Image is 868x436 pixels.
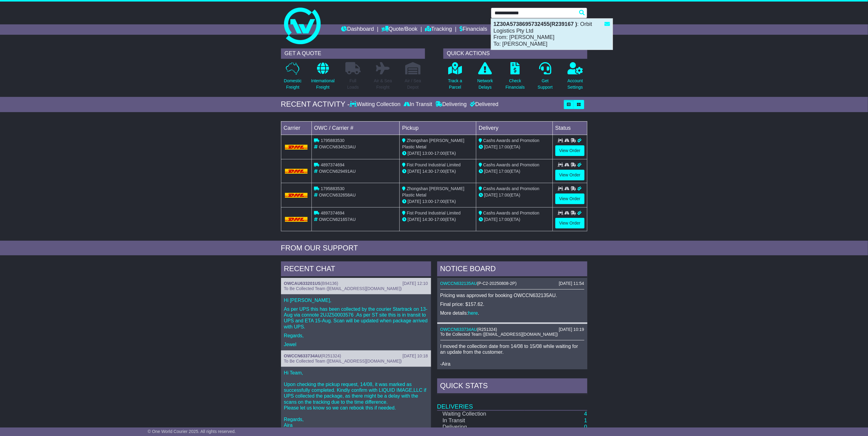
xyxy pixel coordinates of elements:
[477,78,493,90] p: Network Delays
[437,417,525,424] td: In Transit
[284,281,321,286] a: OWCAU633201US
[319,217,356,222] span: OWCCN621657AU
[483,138,539,143] span: Cashs Awards and Promotion
[555,170,585,180] a: View Order
[499,169,510,174] span: 17:00
[281,100,350,109] div: RECENT ACTIVITY -
[499,193,510,197] span: 17:00
[440,301,584,307] p: Final price: $157.62.
[483,211,539,215] span: Cashs Awards and Promotion
[281,48,425,59] div: GET A QUOTE
[505,62,525,94] a: CheckFinancials
[434,217,445,222] span: 17:00
[448,78,462,90] p: Track a Parcel
[476,121,553,135] td: Delivery
[479,168,550,175] div: (ETA)
[468,310,478,316] a: here
[537,62,553,94] a: GetSupport
[350,101,402,108] div: Waiting Collection
[345,78,361,90] p: Full Loads
[408,169,421,174] span: [DATE]
[567,62,583,94] a: AccountSettings
[555,218,585,229] a: View Order
[437,261,587,278] div: NOTICE BOARD
[584,424,587,430] a: 0
[407,162,461,167] span: Fist Pound Industrial Limited
[402,353,428,359] div: [DATE] 10:18
[284,286,402,291] span: To Be Collected Team ([EMAIL_ADDRESS][DOMAIN_NAME])
[437,378,587,395] div: Quick Stats
[284,297,428,303] p: Hi [PERSON_NAME],
[284,333,428,339] p: Regards,
[408,217,421,222] span: [DATE]
[479,144,550,150] div: (ETA)
[437,424,525,431] td: Delivering
[440,327,477,332] a: OWCCN633734AU
[553,121,587,135] td: Status
[494,21,577,27] strong: 1Z30A5738695732455(R239167 )
[311,78,335,90] p: International Freight
[402,198,474,205] div: - (ETA)
[281,244,587,253] div: FROM OUR SUPPORT
[434,151,445,156] span: 17:00
[440,327,584,332] div: ( )
[491,19,613,50] div: : Orbit Logistics Pty Ltd From: [PERSON_NAME] To: [PERSON_NAME]
[281,121,312,135] td: Carrier
[443,48,587,59] div: QUICK ACTIONS
[506,78,525,90] p: Check Financials
[402,101,434,108] div: In Transit
[321,211,344,215] span: 4897374694
[422,151,433,156] span: 13:00
[281,261,431,278] div: RECENT CHAT
[440,281,584,286] div: ( )
[319,193,356,197] span: OWCCN632658AU
[440,281,477,286] a: OWCCN632135AU
[285,217,308,222] img: DHL.png
[284,281,428,286] div: ( )
[322,353,340,358] span: R251324
[284,370,428,428] p: Hi Team, Upon checking the pickup request, 14/08, it was marked as successfully completed. Kindly...
[478,327,496,332] span: R251324
[285,145,308,150] img: DHL.png
[483,186,539,191] span: Cashs Awards and Promotion
[483,162,539,167] span: Cashs Awards and Promotion
[555,145,585,156] a: View Order
[499,144,510,149] span: 17:00
[479,216,550,223] div: (ETA)
[440,292,584,298] p: Pricing was approved for booking OWCCN632135AU.
[402,150,474,157] div: - (ETA)
[402,216,474,223] div: - (ETA)
[285,169,308,174] img: DHL.png
[408,151,421,156] span: [DATE]
[477,62,493,94] a: NetworkDelays
[437,410,525,417] td: Waiting Collection
[484,193,498,197] span: [DATE]
[402,281,428,286] div: [DATE] 12:10
[321,186,344,191] span: 1795883530
[478,281,515,286] span: P-C2-20250808-2P
[484,144,498,149] span: [DATE]
[322,281,337,286] span: B94136
[284,353,321,358] a: OWCCN633734AU
[559,327,584,332] div: [DATE] 10:19
[284,78,301,90] p: Domestic Freight
[440,310,584,316] p: More details: .
[434,101,468,108] div: Delivering
[484,169,498,174] span: [DATE]
[312,121,400,135] td: OWC / Carrier #
[374,78,392,90] p: Air & Sea Freight
[402,186,464,197] span: Zhongshan [PERSON_NAME] Plastic Metal
[408,199,421,204] span: [DATE]
[284,342,428,347] p: Jewel
[284,353,428,359] div: ( )
[538,78,553,90] p: Get Support
[311,62,335,94] a: InternationalFreight
[285,193,308,198] img: DHL.png
[321,138,344,143] span: 1795883530
[422,217,433,222] span: 14:30
[284,359,402,363] span: To Be Collected Team ([EMAIL_ADDRESS][DOMAIN_NAME])
[448,62,463,94] a: Track aParcel
[499,217,510,222] span: 17:00
[468,101,499,108] div: Delivered
[422,169,433,174] span: 14:30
